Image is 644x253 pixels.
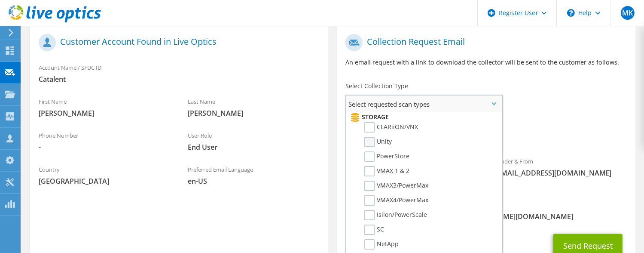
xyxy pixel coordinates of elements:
p: An email request with a link to download the collector will be sent to the customer as follows. [345,58,626,67]
div: Preferred Email Language [179,160,328,190]
label: Isilon/PowerScale [364,210,427,220]
div: Requested Collections [337,116,635,148]
label: VMAX3/PowerMax [364,181,428,191]
div: Last Name [179,93,328,122]
label: PowerStore [364,151,409,162]
span: [EMAIL_ADDRESS][DOMAIN_NAME] [495,168,627,178]
div: First Name [30,93,179,122]
label: NetApp [364,239,399,250]
label: Unity [364,137,392,147]
label: CLARiiON/VNX [364,122,418,133]
label: VMAX 1 & 2 [364,166,409,176]
svg: \n [567,9,575,17]
span: [PERSON_NAME] [188,108,320,118]
span: [PERSON_NAME] [39,108,171,118]
label: Select Collection Type [345,82,408,90]
span: en-US [188,176,320,186]
div: Account Name / SFDC ID [30,59,328,88]
h1: Customer Account Found in Live Optics [39,34,315,51]
span: Select requested scan types [346,96,501,113]
span: MK [621,6,635,20]
label: SC [364,225,384,235]
h1: Collection Request Email [345,34,622,51]
span: Catalent [39,74,320,84]
div: User Role [179,126,328,156]
div: Country [30,160,179,190]
span: [GEOGRAPHIC_DATA] [39,176,171,186]
div: Sender & From [486,152,635,182]
li: Storage [348,112,497,122]
div: To [337,152,486,191]
div: CC & Reply To [337,196,635,225]
span: End User [188,142,320,152]
div: Phone Number [30,126,179,156]
label: VMAX4/PowerMax [364,195,428,206]
span: - [39,142,171,152]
